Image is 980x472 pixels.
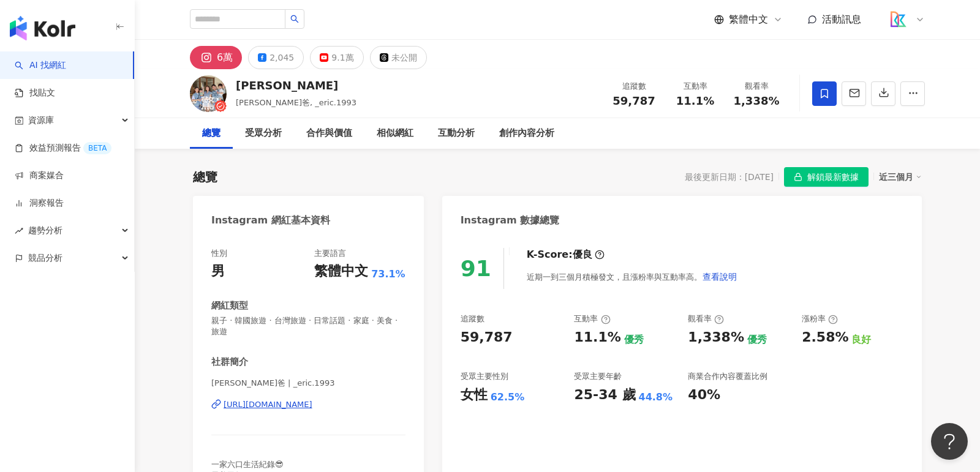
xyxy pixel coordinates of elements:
div: 創作內容分析 [499,126,554,141]
div: 未公開 [391,49,417,66]
button: 6萬 [190,46,242,69]
img: KOL Avatar [190,75,227,112]
span: [PERSON_NAME]爸 | _eric.1993 [211,378,405,389]
div: K-Score : [527,248,605,261]
div: 觀看率 [733,80,780,92]
div: [PERSON_NAME] [236,78,356,93]
div: 商業合作內容覆蓋比例 [688,371,767,382]
div: 相似網紅 [377,126,413,141]
div: 受眾主要性別 [461,371,508,382]
div: 25-34 歲 [574,386,635,405]
div: 優秀 [747,333,767,347]
div: 追蹤數 [611,80,657,92]
span: 73.1% [371,268,405,281]
span: 繁體中文 [729,13,768,26]
div: 近期一到三個月積極發文，且漲粉率與互動率高。 [527,264,737,289]
div: 總覽 [193,168,217,185]
img: logo_koodata.png [886,8,910,31]
div: 性別 [211,248,227,259]
a: 商案媒合 [15,170,64,182]
div: 受眾主要年齡 [574,371,622,382]
div: 91 [461,256,491,281]
div: 合作與價值 [306,126,352,141]
a: [URL][DOMAIN_NAME] [211,399,405,410]
span: 趨勢分析 [28,217,62,244]
button: 未公開 [370,46,427,69]
div: 追蹤數 [461,313,484,324]
img: logo [10,16,75,40]
div: 9.1萬 [331,49,353,66]
a: 效益預測報告BETA [15,142,111,154]
div: 優秀 [624,333,644,347]
div: 近三個月 [879,169,922,185]
span: 1,338% [734,95,780,107]
div: 主要語言 [314,248,346,259]
div: 社群簡介 [211,356,248,369]
span: 競品分析 [28,244,62,272]
div: 女性 [461,386,488,405]
a: 洞察報告 [15,197,64,209]
span: 查看說明 [703,272,737,282]
div: 1,338% [688,328,744,347]
div: 互動率 [672,80,718,92]
div: 繁體中文 [314,262,368,281]
span: 59,787 [612,94,655,107]
span: 解鎖最新數據 [807,168,859,187]
div: [URL][DOMAIN_NAME] [224,399,312,410]
a: searchAI 找網紅 [15,59,66,72]
span: search [290,15,299,23]
span: 親子 · 韓國旅遊 · 台灣旅遊 · 日常話題 · 家庭 · 美食 · 旅遊 [211,315,405,337]
a: 找貼文 [15,87,55,99]
div: 漲粉率 [802,313,838,324]
div: 2,045 [269,49,294,66]
div: Instagram 網紅基本資料 [211,214,330,227]
div: 網紅類型 [211,299,248,312]
span: 11.1% [676,95,714,107]
div: 觀看率 [688,313,724,324]
div: 良好 [851,333,871,347]
div: 受眾分析 [245,126,282,141]
div: 總覽 [202,126,221,141]
button: 查看說明 [702,264,737,289]
div: 59,787 [461,328,513,347]
button: 解鎖最新數據 [784,167,869,187]
div: 40% [688,386,720,405]
span: 資源庫 [28,107,54,134]
div: 44.8% [639,391,673,404]
span: [PERSON_NAME]爸, _eric.1993 [236,98,356,107]
div: 互動分析 [438,126,475,141]
div: Instagram 數據總覽 [461,214,560,227]
span: 活動訊息 [822,13,861,25]
div: 62.5% [491,391,525,404]
div: 11.1% [574,328,620,347]
iframe: Help Scout Beacon - Open [931,423,968,460]
button: 2,045 [248,46,304,69]
div: 男 [211,262,225,281]
div: 互動率 [574,313,610,324]
div: 最後更新日期：[DATE] [685,172,774,182]
div: 優良 [573,248,592,261]
div: 6萬 [217,49,233,66]
button: 9.1萬 [310,46,363,69]
span: rise [15,227,23,235]
div: 2.58% [802,328,848,347]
